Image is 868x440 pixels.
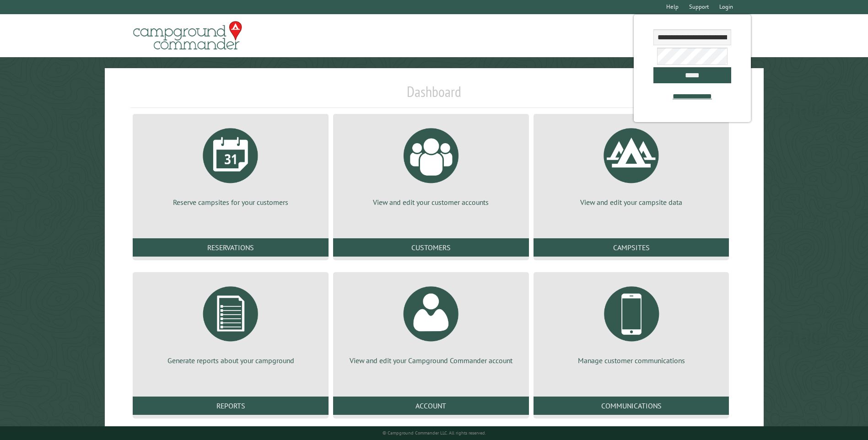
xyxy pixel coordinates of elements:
[344,355,518,365] p: View and edit your Campground Commander account
[344,121,518,207] a: View and edit your customer accounts
[534,397,729,415] a: Communications
[545,279,718,365] a: Manage customer communications
[333,397,529,415] a: Account
[133,397,329,415] a: Reports
[333,238,529,257] a: Customers
[344,279,518,365] a: View and edit your Campground Commander account
[344,197,518,207] p: View and edit your customer accounts
[130,18,245,54] img: Campground Commander
[130,83,737,108] h1: Dashboard
[133,238,329,257] a: Reservations
[545,121,718,207] a: View and edit your campsite data
[144,197,318,207] p: Reserve campsites for your customers
[545,355,718,365] p: Manage customer communications
[144,355,318,365] p: Generate reports about your campground
[534,238,729,257] a: Campsites
[144,279,318,365] a: Generate reports about your campground
[545,197,718,207] p: View and edit your campsite data
[144,121,318,207] a: Reserve campsites for your customers
[383,430,486,436] small: © Campground Commander LLC. All rights reserved.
